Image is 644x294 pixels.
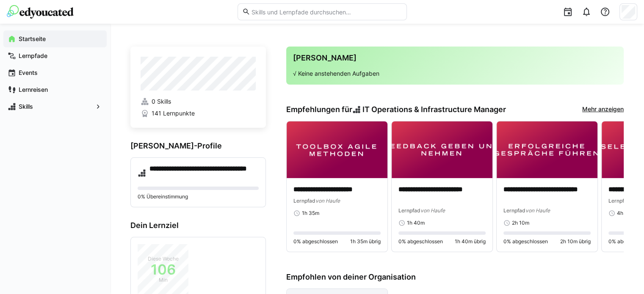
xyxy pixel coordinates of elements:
span: 0% abgeschlossen [398,238,443,245]
span: Lernpfad [398,207,420,214]
span: IT Operations & Infrastructure Manager [362,105,506,114]
span: 1h 40m übrig [455,238,486,245]
span: Lernpfad [608,198,630,204]
img: image [287,121,387,178]
span: von Haufe [420,207,445,214]
img: image [392,121,492,178]
input: Skills und Lernpfade durchsuchen… [250,8,402,16]
span: 4h 10m [617,210,635,217]
p: √ Keine anstehenden Aufgaben [293,69,617,78]
span: 0% abgeschlossen [503,238,548,245]
h3: [PERSON_NAME]-Profile [130,141,266,151]
span: von Haufe [315,198,340,204]
span: 1h 40m [407,220,425,226]
p: 0% Übereinstimmung [138,193,259,200]
h3: Empfehlungen für [286,105,506,114]
img: image [497,121,597,178]
h3: Dein Lernziel [130,221,266,230]
a: Mehr anzeigen [582,105,624,114]
span: 2h 10m übrig [560,238,591,245]
span: 141 Lernpunkte [152,109,195,118]
h3: Empfohlen von deiner Organisation [286,272,624,282]
span: von Haufe [525,207,550,214]
h3: [PERSON_NAME] [293,53,617,63]
span: 0 Skills [152,97,171,106]
span: 1h 35m [302,210,319,217]
span: 2h 10m [512,220,529,226]
span: 1h 35m übrig [350,238,381,245]
span: Lernpfad [503,207,525,214]
span: 0% abgeschlossen [293,238,338,245]
span: Lernpfad [293,198,315,204]
a: 0 Skills [141,97,256,106]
